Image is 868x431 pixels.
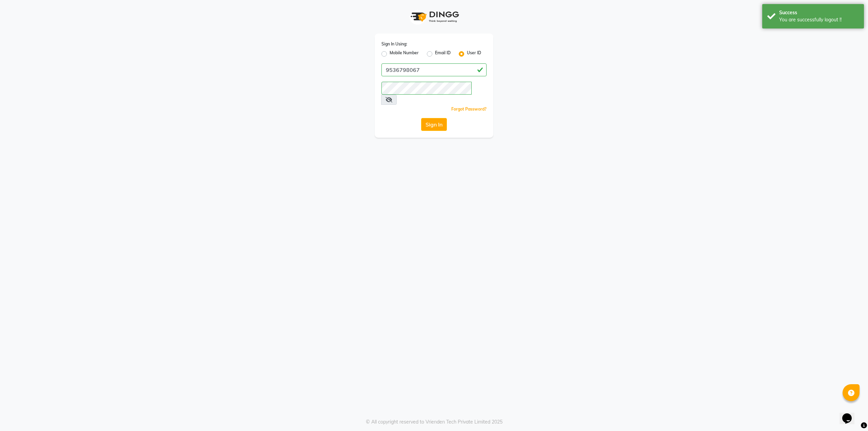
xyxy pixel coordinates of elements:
div: You are successfully logout !! [779,16,859,23]
input: Username [381,82,472,95]
label: User ID [467,50,481,58]
label: Email ID [435,50,451,58]
label: Mobile Number [390,50,419,58]
label: Sign In Using: [381,41,407,47]
input: Username [381,63,487,76]
img: logo1.svg [407,7,461,27]
iframe: chat widget [840,404,861,424]
div: Success [779,9,859,16]
a: Forgot Password? [451,106,487,112]
button: Sign In [421,118,447,131]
